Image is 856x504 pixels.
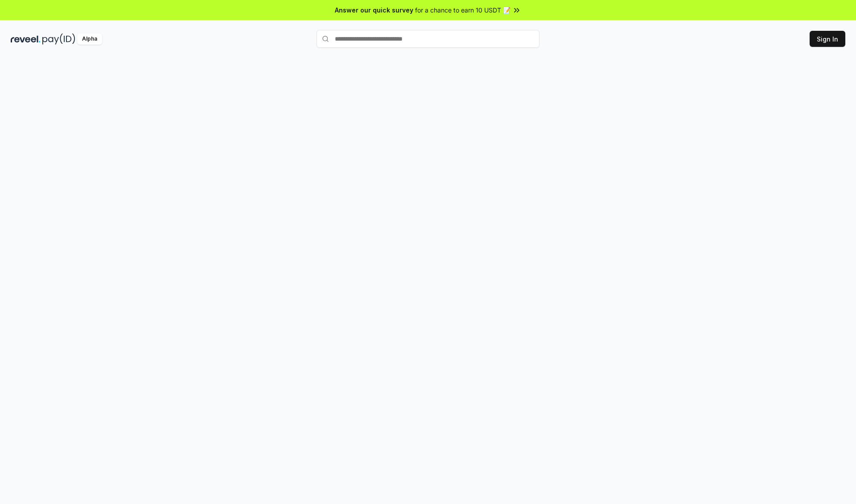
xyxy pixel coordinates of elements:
span: for a chance to earn 10 USDT 📝 [415,5,510,15]
div: Alpha [77,33,102,45]
button: Sign In [810,31,845,47]
img: reveel_dark [11,33,41,45]
img: pay_id [42,33,75,45]
span: Answer our quick survey [335,5,413,15]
